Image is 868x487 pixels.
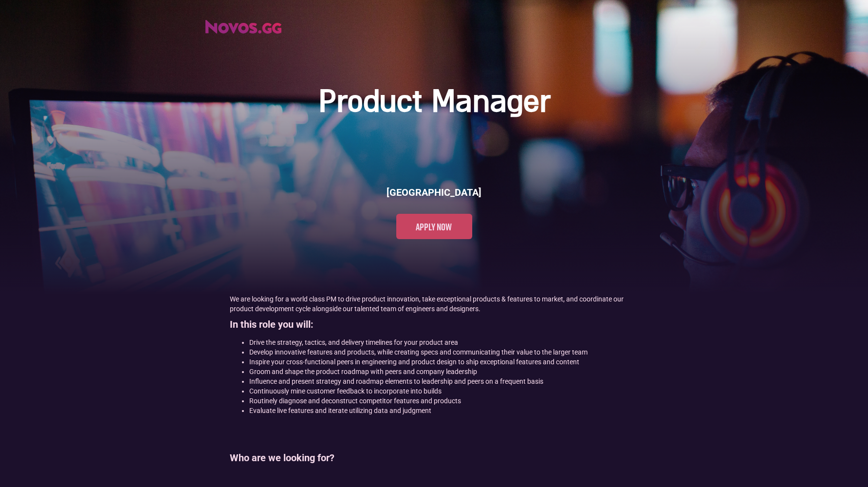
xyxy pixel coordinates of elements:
p: ‍ [230,471,639,481]
li: Inspire your cross-functional peers in engineering and product design to ship exceptional feature... [249,357,639,367]
a: Apply now [396,214,472,239]
li: Drive the strategy, tactics, and delivery timelines for your product area [249,337,639,347]
li: Continuously mine customer feedback to incorporate into builds [249,386,639,396]
p: ‍ [230,420,639,430]
li: Evaluate live features and iterate utilizing data and judgment [249,406,639,415]
li: Influence and present strategy and roadmap elements to leadership and peers on a frequent basis [249,376,639,386]
li: Develop innovative features and products, while creating specs and communicating their value to t... [249,347,639,357]
li: Routinely diagnose and deconstruct competitor features and products [249,396,639,406]
h1: Product Manager [318,84,550,122]
strong: In this role you will: [230,318,314,330]
strong: Who are we looking for? [230,452,334,464]
h6: [GEOGRAPHIC_DATA] [387,186,481,199]
p: We are looking for a world class PM to drive product innovation, take exceptional products & feat... [230,294,639,314]
li: Groom and shape the product roadmap with peers and company leadership [249,367,639,376]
